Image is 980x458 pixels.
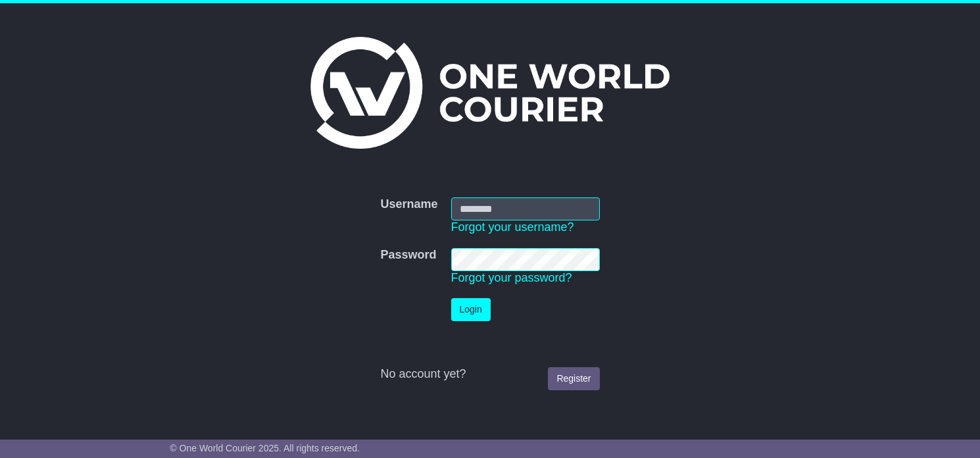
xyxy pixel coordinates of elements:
label: Password [380,248,436,263]
a: Forgot your password? [451,271,572,284]
img: One World [310,37,670,149]
a: Register [548,367,599,390]
span: © One World Courier 2025. All rights reserved. [170,443,360,453]
div: No account yet? [380,367,599,382]
a: Forgot your username? [451,220,574,234]
button: Login [451,298,491,321]
label: Username [380,197,437,212]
